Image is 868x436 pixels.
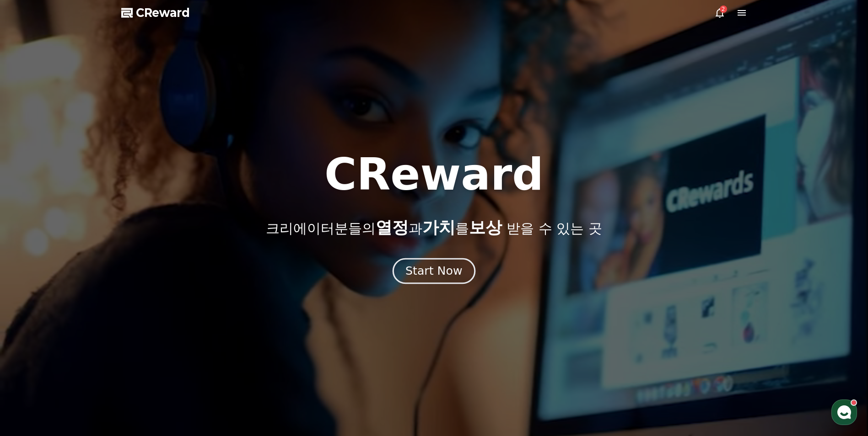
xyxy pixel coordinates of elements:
[121,5,190,20] a: CReward
[60,290,118,313] a: 대화
[422,218,455,237] span: 가치
[394,268,474,276] a: Start Now
[393,258,475,284] button: Start Now
[469,218,502,237] span: 보상
[29,303,34,311] span: 홈
[136,5,190,20] span: CReward
[714,7,725,18] a: 2
[118,290,176,313] a: 설정
[376,218,409,237] span: 열정
[141,303,152,311] span: 설정
[266,218,602,237] p: 크리에이터분들의 과 를 받을 수 있는 곳
[324,153,544,197] h1: CReward
[84,304,95,311] span: 대화
[3,290,60,313] a: 홈
[405,263,462,279] div: Start Now
[720,5,727,13] div: 2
